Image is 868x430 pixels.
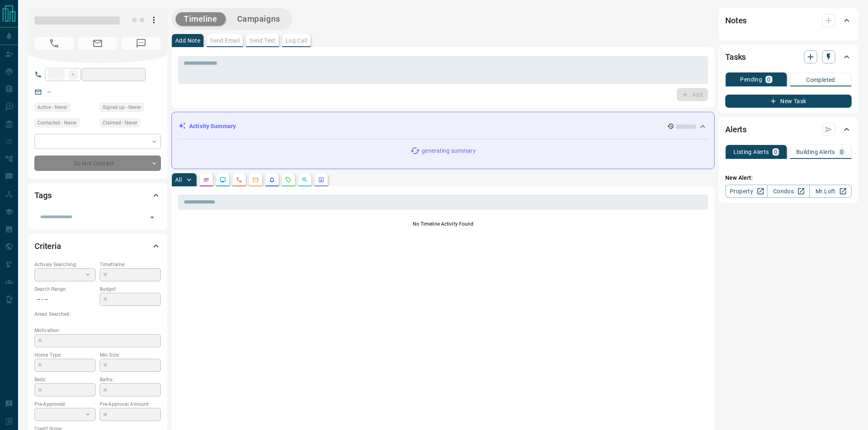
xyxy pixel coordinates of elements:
[34,236,161,256] div: Criteria
[34,189,51,202] h2: Tags
[34,310,161,318] p: Areas Searched:
[774,149,777,155] p: 0
[100,376,161,383] p: Baths:
[725,123,747,136] h2: Alerts
[269,177,275,183] svg: Listing Alerts
[285,177,292,183] svg: Requests
[37,119,77,127] span: Contacted - Never
[100,285,161,293] p: Budget:
[34,186,161,205] div: Tags
[767,185,809,198] a: Condos
[34,261,96,268] p: Actively Searching:
[189,122,236,131] p: Activity Summary
[725,47,852,67] div: Tasks
[178,119,708,134] div: Activity Summary
[37,103,67,111] span: Active - Never
[840,149,843,155] p: 0
[176,12,226,26] button: Timeline
[78,37,117,50] span: No Email
[100,401,161,408] p: Pre-Approval Amount:
[34,376,96,383] p: Beds:
[34,327,161,334] p: Motivation:
[422,147,475,155] p: generating summary
[725,11,852,30] div: Notes
[252,177,259,183] svg: Emails
[103,103,141,111] span: Signed up - Never
[796,149,835,155] p: Building Alerts
[809,185,852,198] a: Mr.Loft
[203,177,210,183] svg: Notes
[725,50,746,63] h2: Tasks
[725,185,767,198] a: Property
[100,351,161,359] p: Min Size:
[34,285,96,293] p: Search Range:
[34,240,61,253] h2: Criteria
[34,37,74,50] span: No Number
[318,177,324,183] svg: Agent Actions
[48,88,51,95] a: --
[733,149,769,155] p: Listing Alerts
[725,120,852,139] div: Alerts
[740,77,762,82] p: Pending
[100,261,161,268] p: Timeframe:
[725,95,852,108] button: New Task
[178,220,708,228] p: No Timeline Activity Found
[34,293,96,306] p: -- - --
[121,37,161,50] span: No Number
[103,119,137,127] span: Claimed - Never
[175,38,200,43] p: Add Note
[34,351,96,359] p: Home Type:
[175,177,182,183] p: All
[725,14,747,27] h2: Notes
[34,401,96,408] p: Pre-Approved:
[806,77,835,83] p: Completed
[725,174,852,182] p: New Alert:
[34,156,161,171] div: Do Not Contact
[302,177,308,183] svg: Opportunities
[767,77,770,82] p: 0
[219,177,226,183] svg: Lead Browsing Activity
[229,12,288,26] button: Campaigns
[236,177,242,183] svg: Calls
[146,212,158,223] button: Open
